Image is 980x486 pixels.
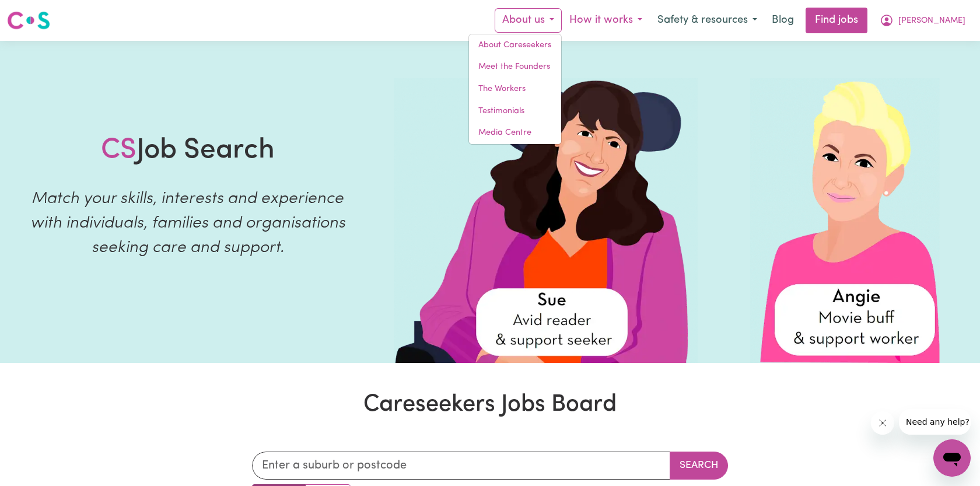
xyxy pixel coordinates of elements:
button: My Account [872,8,973,33]
input: Enter a suburb or postcode [252,452,670,480]
h1: Job Search [101,134,275,168]
iframe: Message from company [899,409,971,435]
img: Careseekers logo [7,10,50,31]
a: Careseekers logo [7,7,50,34]
a: About Careseekers [469,34,561,57]
button: How it works [562,8,650,33]
a: Blog [765,8,801,33]
button: Search [670,452,728,480]
a: Find jobs [806,8,867,33]
p: Match your skills, interests and experience with individuals, families and organisations seeking ... [14,187,361,260]
button: About us [495,8,562,33]
a: Media Centre [469,122,561,144]
a: The Workers [469,78,561,100]
div: About us [468,34,562,145]
iframe: Button to launch messaging window [933,439,971,477]
a: Testimonials [469,100,561,123]
iframe: Close message [871,411,894,435]
span: CS [101,137,136,165]
a: Meet the Founders [469,56,561,78]
span: [PERSON_NAME] [898,15,965,27]
button: Safety & resources [650,8,765,33]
